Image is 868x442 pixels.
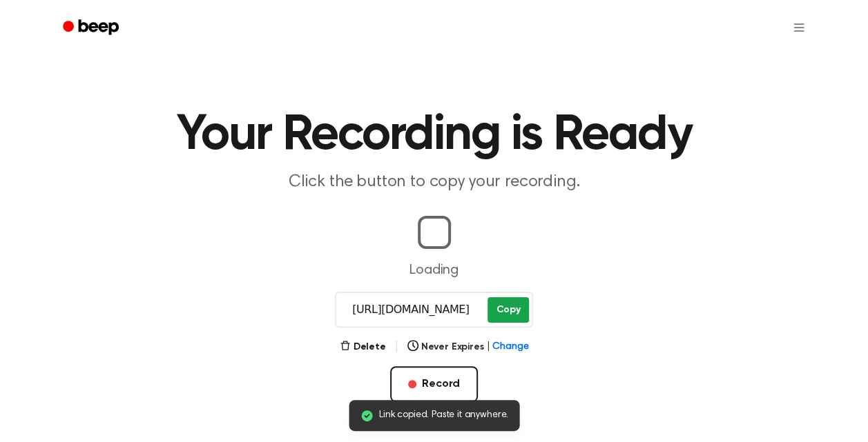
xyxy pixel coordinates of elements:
button: Record [390,366,478,402]
span: | [486,340,490,354]
h1: Your Recording is Ready [81,110,788,160]
span: Change [492,340,528,354]
button: Delete [340,340,386,354]
button: Never Expires|Change [407,340,529,354]
button: Open menu [782,11,816,44]
span: Link copied. Paste it anywhere. [379,408,508,423]
button: Copy [488,297,528,323]
p: Click the button to copy your recording. [169,171,700,194]
span: | [394,339,399,355]
a: Beep [53,14,131,41]
p: Loading [17,260,851,281]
